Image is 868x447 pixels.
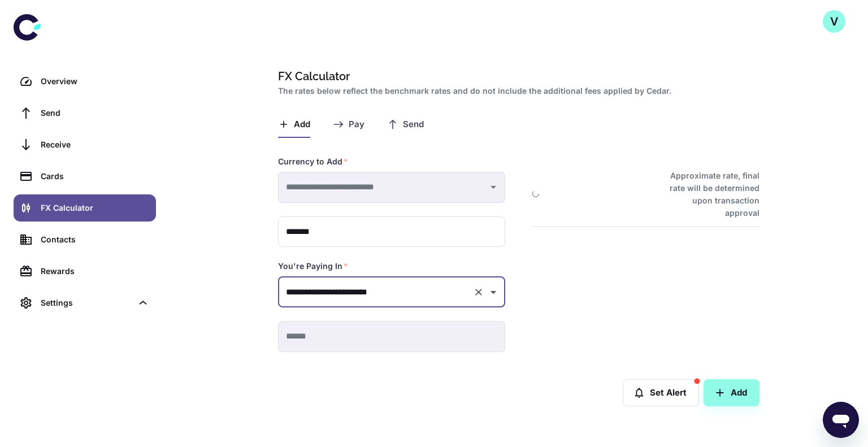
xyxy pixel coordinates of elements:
button: V [823,10,845,33]
button: Add [704,379,759,406]
div: Overview [41,75,149,88]
a: Send [14,99,156,127]
a: Cards [14,163,156,190]
label: Currency to Add [278,156,348,167]
div: Settings [14,289,156,316]
span: Pay [349,119,364,130]
div: Send [41,107,149,119]
button: Clear [471,284,487,300]
a: Receive [14,131,156,158]
div: Contacts [41,233,149,246]
h1: FX Calculator [278,68,755,85]
div: Receive [41,138,149,151]
a: Overview [14,68,156,95]
span: Add [294,119,310,130]
button: Open [485,284,501,300]
h6: Approximate rate, final rate will be determined upon transaction approval [657,170,759,219]
a: Rewards [14,258,156,285]
div: Settings [41,297,132,309]
div: FX Calculator [41,202,149,214]
h2: The rates below reflect the benchmark rates and do not include the additional fees applied by Cedar. [278,85,755,97]
div: Rewards [41,265,149,277]
iframe: Button to launch messaging window [823,402,859,438]
div: Cards [41,170,149,183]
a: FX Calculator [14,194,156,222]
span: Send [403,119,424,130]
a: Contacts [14,226,156,253]
button: Set Alert [623,379,699,406]
label: You're Paying In [278,261,348,272]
